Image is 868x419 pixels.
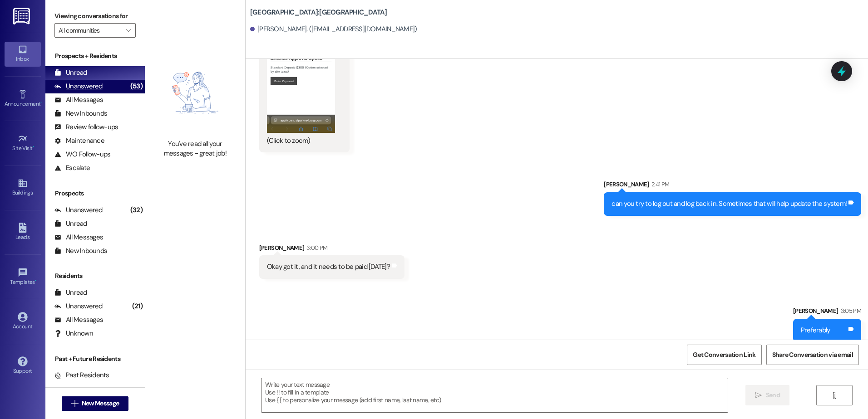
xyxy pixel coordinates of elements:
[54,68,87,78] div: Unread
[82,399,119,408] span: New Message
[793,306,861,319] div: [PERSON_NAME]
[755,392,762,399] i: 
[155,51,235,135] img: empty-state
[766,345,859,365] button: Share Conversation via email
[45,354,145,364] div: Past + Future Residents
[45,189,145,198] div: Prospects
[5,131,41,156] a: Site Visit •
[54,9,136,23] label: Viewing conversations for
[5,220,41,244] a: Leads
[54,233,103,242] div: All Messages
[71,400,78,407] i: 
[838,306,861,316] div: 3:05 PM
[155,139,235,159] div: You've read all your messages - great job!
[5,354,41,378] a: Support
[33,144,34,150] span: •
[831,392,838,399] i: 
[128,79,145,93] div: (53)
[62,396,129,411] button: New Message
[259,243,404,256] div: [PERSON_NAME]
[54,315,103,325] div: All Messages
[772,350,853,360] span: Share Conversation via email
[54,329,93,338] div: Unknown
[54,302,103,311] div: Unanswered
[54,150,110,159] div: WO Follow-ups
[54,136,104,146] div: Maintenance
[54,246,107,256] div: New Inbounds
[687,345,761,365] button: Get Conversation Link
[54,219,87,229] div: Unread
[128,203,145,217] div: (32)
[267,12,335,133] button: Zoom image
[54,370,109,380] div: Past Residents
[604,180,861,192] div: [PERSON_NAME]
[54,288,87,297] div: Unread
[5,175,41,200] a: Buildings
[649,180,669,189] div: 2:41 PM
[745,385,789,405] button: Send
[304,243,327,253] div: 3:00 PM
[35,278,36,284] span: •
[250,8,387,17] b: [GEOGRAPHIC_DATA]: [GEOGRAPHIC_DATA]
[5,265,41,289] a: Templates •
[801,326,830,335] div: Preferably
[54,205,103,215] div: Unanswered
[13,8,32,24] img: ResiDesk Logo
[54,95,103,105] div: All Messages
[693,350,755,360] span: Get Conversation Link
[40,99,42,106] span: •
[250,24,417,34] div: [PERSON_NAME]. ([EMAIL_ADDRESS][DOMAIN_NAME])
[130,299,145,313] div: (21)
[612,199,847,209] div: can you try to log out and log back in. Sometimes that will help update the system!
[59,23,121,38] input: All communities
[54,109,107,118] div: New Inbounds
[267,136,335,146] div: (Click to zoom)
[54,82,103,91] div: Unanswered
[5,309,41,334] a: Account
[45,271,145,281] div: Residents
[126,27,131,34] i: 
[45,51,145,61] div: Prospects + Residents
[766,390,780,400] span: Send
[267,262,390,272] div: Okay got it, and it needs to be paid [DATE]?
[54,122,118,132] div: Review follow-ups
[54,163,90,173] div: Escalate
[5,42,41,66] a: Inbox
